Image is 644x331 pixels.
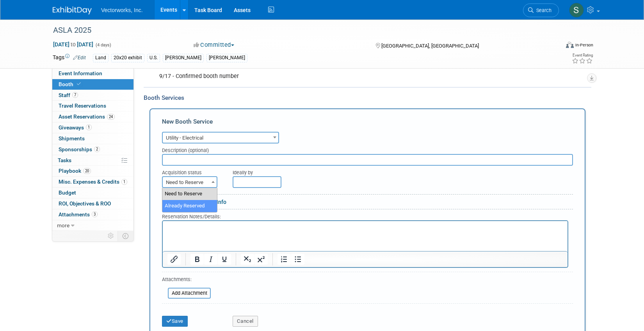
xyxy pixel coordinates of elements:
td: Tags [53,53,86,62]
div: [PERSON_NAME] [163,54,204,62]
a: Shipments [52,133,133,144]
img: ExhibitDay [53,7,92,14]
span: 20 [83,168,91,174]
span: Booth [59,81,82,87]
div: [PERSON_NAME] [206,54,247,62]
span: Event Information [59,70,102,76]
div: Acquisition status [162,166,221,176]
span: Tasks [58,157,71,163]
span: Asset Reservations [59,113,115,120]
div: 9/17 - Confirmed booth number [154,69,505,84]
a: Misc. Expenses & Credits1 [52,177,133,187]
li: Already Reserved [162,200,217,212]
div: U.S. [147,54,160,62]
button: Committed [191,41,237,49]
span: to [69,41,77,48]
span: Utility - Electrical [163,133,278,143]
td: Toggle Event Tabs [118,231,134,241]
span: ROI, Objectives & ROO [59,200,111,207]
span: Need to Reserve [163,177,217,188]
span: 3 [92,211,98,217]
span: Utility - Electrical [162,132,279,143]
span: 24 [107,114,115,120]
span: Search [534,7,551,13]
a: Playbook20 [52,166,133,176]
a: Attachments3 [52,209,133,220]
a: Travel Reservations [52,101,133,111]
span: Need to Reserve [162,176,217,188]
a: Booth [52,79,133,90]
button: Italic [204,254,217,265]
button: Subscript [241,254,254,265]
button: Cancel [233,316,258,327]
span: Attachments [59,211,98,218]
span: Shipments [59,135,85,142]
button: Bold [190,254,204,265]
a: Edit [73,55,86,60]
li: Need to Reserve [162,188,217,200]
button: Numbered list [278,254,291,265]
img: Sarah Angley [569,3,584,18]
span: [GEOGRAPHIC_DATA], [GEOGRAPHIC_DATA] [381,43,479,49]
span: Sponsorships [59,146,100,152]
div: 20x20 exhibit [111,54,144,62]
a: Tasks [52,155,133,166]
div: Attachments: [162,276,211,285]
span: (4 days) [95,42,111,48]
a: Sponsorships2 [52,144,133,155]
div: New Booth Service [162,117,573,130]
span: Misc. Expenses & Credits [59,179,127,185]
span: more [57,222,69,228]
a: Asset Reservations24 [52,112,133,122]
div: ASLA 2025 [50,23,547,37]
div: Land [93,54,109,62]
a: more [52,220,133,231]
div: Event Rating [572,53,593,57]
span: 7 [72,92,78,98]
div: Ideally by [233,166,538,176]
a: Event Information [52,68,133,79]
button: Underline [218,254,231,265]
a: Search [523,4,559,17]
a: Staff7 [52,90,133,101]
span: Giveaways [59,124,92,131]
div: In-Person [575,42,593,48]
div: Event Format [513,41,593,52]
div: Description (optional) [162,143,573,154]
span: Vectorworks, Inc. [101,7,143,13]
div: Booth Services [144,94,591,102]
span: [DATE] [DATE] [53,41,94,48]
span: Playbook [59,168,91,174]
span: Travel Reservations [59,103,106,109]
span: Budget [59,189,76,196]
div: Reservation Notes/Details: [162,212,568,220]
span: Staff [59,92,78,98]
button: Insert/edit link [167,254,181,265]
span: 1 [86,124,92,130]
img: Format-Inperson.png [566,42,574,48]
button: Save [162,316,188,327]
iframe: Rich Text Area [163,221,568,251]
span: 2 [94,146,100,152]
button: Superscript [254,254,268,265]
button: Bullet list [291,254,304,265]
span: 1 [121,179,127,185]
i: Booth reservation complete [77,82,81,86]
td: Personalize Event Tab Strip [104,231,118,241]
a: Budget [52,188,133,198]
a: Giveaways1 [52,122,133,133]
a: ROI, Objectives & ROO [52,198,133,209]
